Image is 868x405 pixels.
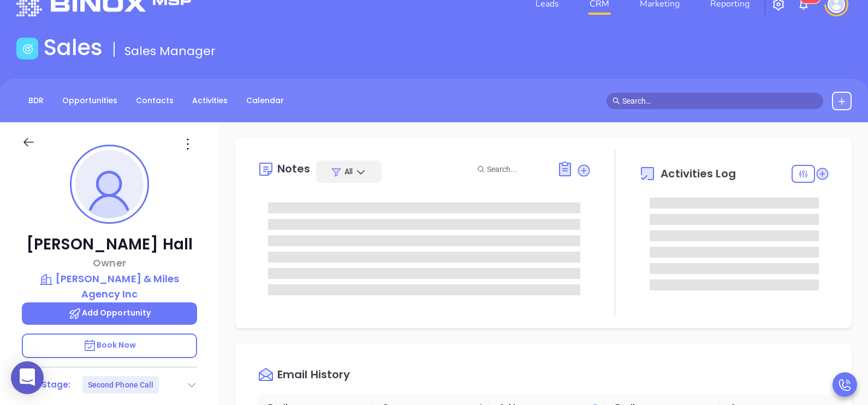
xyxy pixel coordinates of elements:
[22,271,197,301] a: [PERSON_NAME] & Miles Agency Inc
[344,166,353,177] span: All
[56,92,124,110] a: Opportunities
[22,92,50,110] a: BDR
[124,43,216,59] span: Sales Manager
[22,255,197,270] p: Owner
[277,163,311,174] div: Notes
[75,150,144,218] img: profile-user
[277,369,350,384] div: Email History
[186,92,234,110] a: Activities
[661,168,735,179] span: Activities Log
[240,92,290,110] a: Calendar
[68,307,151,318] span: Add Opportunity
[88,376,154,394] div: Second Phone Call
[613,97,620,105] span: search
[22,235,197,254] p: [PERSON_NAME] Hall
[83,340,136,350] span: Book Now
[487,163,545,175] input: Search...
[41,377,71,393] div: Stage:
[622,95,818,107] input: Search…
[129,92,180,110] a: Contacts
[44,34,103,61] h1: Sales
